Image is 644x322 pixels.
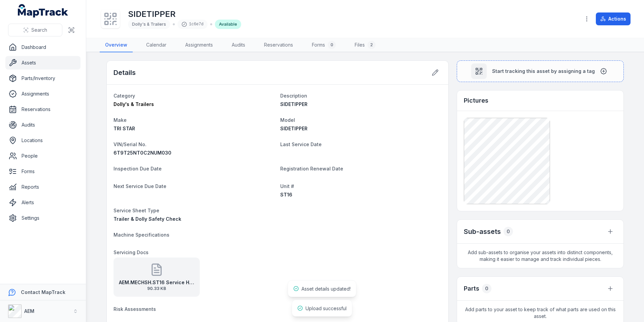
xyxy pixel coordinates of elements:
[8,24,62,36] button: Search
[119,279,194,286] strong: AEM.MECHSH.ST16 Service History - [DATE]
[280,117,295,123] span: Model
[280,183,294,189] span: Unit #
[114,306,156,312] span: Risk Assessments
[128,9,241,20] h1: SIDETIPPER
[5,118,80,132] a: Audits
[114,183,166,189] span: Next Service Due Date
[5,87,80,101] a: Assignments
[119,286,194,291] span: 90.33 KB
[280,93,307,99] span: Description
[114,216,181,222] span: Trailer & Dolly Safety Check
[5,72,80,85] a: Parts/Inventory
[457,60,624,82] button: Start tracking this asset by assigning a tag
[18,4,68,18] a: MapTrack
[504,227,513,236] div: 0
[5,165,80,178] a: Forms
[180,38,218,52] a: Assignments
[280,166,343,171] span: Registration Renewal Date
[5,180,80,194] a: Reports
[5,41,80,54] a: Dashboard
[464,284,479,293] h3: Parts
[596,12,631,25] button: Actions
[5,211,80,225] a: Settings
[280,192,292,197] span: ST16
[5,149,80,163] a: People
[178,20,207,29] div: 1c6e7d
[114,68,136,77] h2: Details
[5,103,80,116] a: Reservations
[307,38,341,52] a: Forms0
[464,96,488,105] h3: Pictures
[114,208,159,213] span: Service Sheet Type
[259,38,298,52] a: Reservations
[100,38,133,52] a: Overview
[482,284,491,293] div: 0
[280,126,308,131] span: SIDETIPPER
[328,41,336,49] div: 0
[280,101,308,107] span: SIDETIPPER
[464,227,501,236] h2: Sub-assets
[5,134,80,147] a: Locations
[24,308,34,314] strong: AEM
[305,305,347,311] span: Upload successful
[5,196,80,209] a: Alerts
[132,22,166,27] span: Dolly's & Trailers
[457,244,623,268] span: Add sub-assets to organise your assets into distinct components, making it easier to manage and t...
[367,41,376,49] div: 2
[114,249,149,255] span: Servicing Docs
[301,286,351,292] span: Asset details updated!
[114,93,135,99] span: Category
[5,56,80,70] a: Assets
[114,101,154,107] span: Dolly's & Trailers
[21,289,65,295] strong: Contact MapTrack
[31,27,47,33] span: Search
[349,38,381,52] a: Files2
[114,117,127,123] span: Make
[141,38,172,52] a: Calendar
[114,126,135,131] span: TRI STAR
[492,68,595,75] span: Start tracking this asset by assigning a tag
[114,232,169,238] span: Machine Specifications
[226,38,251,52] a: Audits
[280,141,322,147] span: Last Service Date
[215,20,241,29] div: Available
[114,141,147,147] span: VIN/Serial No.
[114,150,171,156] span: 6T9T25NT0C2NUM030
[114,166,162,171] span: Inspection Due Date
